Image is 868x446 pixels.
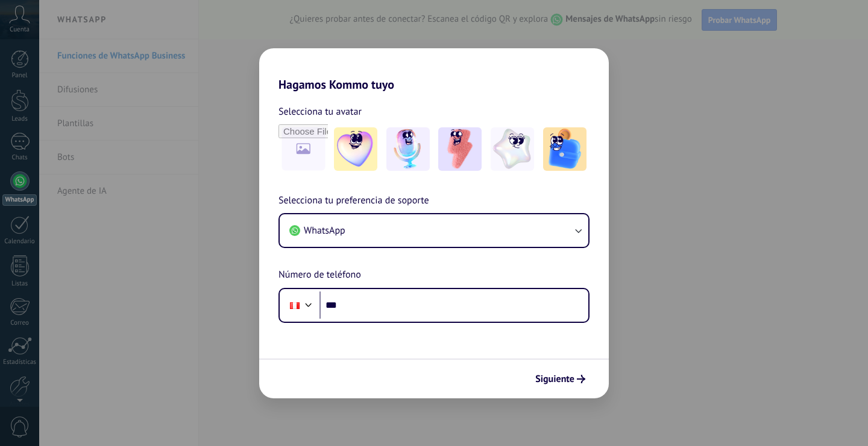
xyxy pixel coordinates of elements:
span: Número de teléfono [278,267,361,283]
button: Siguiente [530,369,591,389]
div: Peru: + 51 [283,293,306,318]
span: Selecciona tu avatar [278,104,362,119]
h2: Hagamos Kommo tuyo [259,48,609,92]
img: -3.jpeg [438,127,482,171]
img: -4.jpeg [491,127,534,171]
span: Siguiente [535,375,574,383]
span: Selecciona tu preferencia de soporte [278,193,429,209]
img: -1.jpeg [334,127,377,171]
img: -5.jpeg [543,127,587,171]
button: WhatsApp [280,214,588,247]
img: -2.jpeg [386,127,430,171]
span: WhatsApp [304,225,345,237]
